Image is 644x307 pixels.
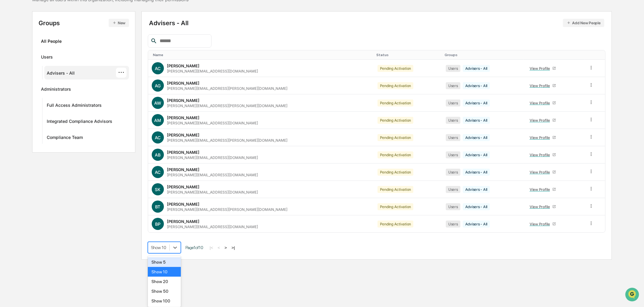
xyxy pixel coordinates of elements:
div: [PERSON_NAME][EMAIL_ADDRESS][PERSON_NAME][DOMAIN_NAME] [167,138,287,143]
div: Users [41,54,53,62]
span: AB [155,152,161,157]
div: View Profile [530,135,552,140]
div: Advisers - All [149,19,604,27]
div: Users [446,203,460,210]
div: Toggle SortBy [153,53,371,57]
div: [PERSON_NAME] [167,219,199,224]
div: View Profile [530,118,552,123]
a: View Profile [527,64,559,73]
div: Show 20 [148,277,181,286]
button: < [216,245,222,250]
span: AC [155,170,161,175]
span: AG [155,83,161,88]
div: [PERSON_NAME][EMAIL_ADDRESS][DOMAIN_NAME] [167,224,258,229]
div: [PERSON_NAME][EMAIL_ADDRESS][DOMAIN_NAME] [167,190,258,194]
div: View Profile [530,222,552,226]
div: We're available if you need us! [21,52,77,57]
div: Pending Activation [378,203,414,210]
div: [PERSON_NAME][EMAIL_ADDRESS][DOMAIN_NAME] [167,173,258,177]
div: Users [446,82,460,89]
button: >| [230,245,237,250]
div: View Profile [530,153,552,157]
div: 🖐️ [6,77,11,82]
button: Add New People [563,19,604,27]
div: Advisers - All [463,134,490,141]
div: [PERSON_NAME][EMAIL_ADDRESS][DOMAIN_NAME] [167,121,258,125]
span: AC [155,66,161,71]
div: [PERSON_NAME][EMAIL_ADDRESS][PERSON_NAME][DOMAIN_NAME] [167,86,287,91]
div: Advisers - All [463,203,490,210]
div: View Profile [530,204,552,209]
div: Users [446,151,460,158]
a: View Profile [527,81,559,90]
div: View Profile [530,170,552,174]
div: Advisers - All [463,221,490,228]
span: Data Lookup [12,88,38,94]
div: Users [446,221,460,228]
div: Toggle SortBy [445,53,521,57]
div: Pending Activation [378,82,414,89]
div: Advisers - All [463,186,490,193]
button: |< [208,245,215,250]
div: Advisers - All [463,169,490,176]
div: Advisers - All [463,82,490,89]
span: AW [154,100,161,106]
div: [PERSON_NAME][EMAIL_ADDRESS][DOMAIN_NAME] [167,155,258,160]
div: Users [446,134,460,141]
div: [PERSON_NAME] [167,98,199,103]
div: Show 10 [148,267,181,277]
div: Pending Activation [378,151,414,158]
div: Advisers - All [47,70,75,78]
span: Pylon [60,103,73,107]
div: [PERSON_NAME] [167,202,199,207]
div: Full Access Administrators [47,103,102,110]
div: Pending Activation [378,134,414,141]
a: View Profile [527,202,559,211]
div: Users [446,169,460,176]
div: [PERSON_NAME][EMAIL_ADDRESS][PERSON_NAME][DOMAIN_NAME] [167,103,287,108]
div: View Profile [530,83,552,88]
div: Users [446,100,460,106]
span: Preclearance [12,76,39,83]
a: View Profile [527,219,559,229]
div: Advisers - All [463,65,490,72]
div: Administrators [41,86,71,94]
div: Compliance Team [47,135,83,142]
div: View Profile [530,66,552,71]
div: Users [446,65,460,72]
div: Toggle SortBy [590,53,603,57]
div: Pending Activation [378,65,414,72]
button: > [223,245,229,250]
div: Advisers - All [463,100,490,106]
button: New [109,19,129,27]
span: Attestations [50,76,75,83]
a: View Profile [527,167,559,177]
div: Toggle SortBy [376,53,440,57]
div: Show 50 [148,286,181,296]
div: [PERSON_NAME] [167,81,199,86]
a: 🖐️Preclearance [4,74,42,85]
div: 🗄️ [44,77,49,82]
div: View Profile [530,101,552,105]
div: Users [446,117,460,124]
a: View Profile [527,116,559,125]
p: How can we help? [6,13,110,22]
div: Pending Activation [378,169,414,176]
span: Page 1 of 10 [185,245,203,250]
div: [PERSON_NAME] [167,167,199,172]
div: 🔎 [6,89,11,93]
a: 🗄️Attestations [42,74,78,85]
a: View Profile [527,185,559,194]
a: Powered byPylon [43,103,73,107]
div: Pending Activation [378,221,414,228]
div: Groups [39,19,129,27]
a: View Profile [527,150,559,160]
div: Advisers - All [463,151,490,158]
a: View Profile [527,98,559,108]
div: [PERSON_NAME] [167,115,199,120]
div: [PERSON_NAME] [167,133,199,137]
div: [PERSON_NAME][EMAIL_ADDRESS][DOMAIN_NAME] [167,69,258,73]
div: ··· [116,68,127,78]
